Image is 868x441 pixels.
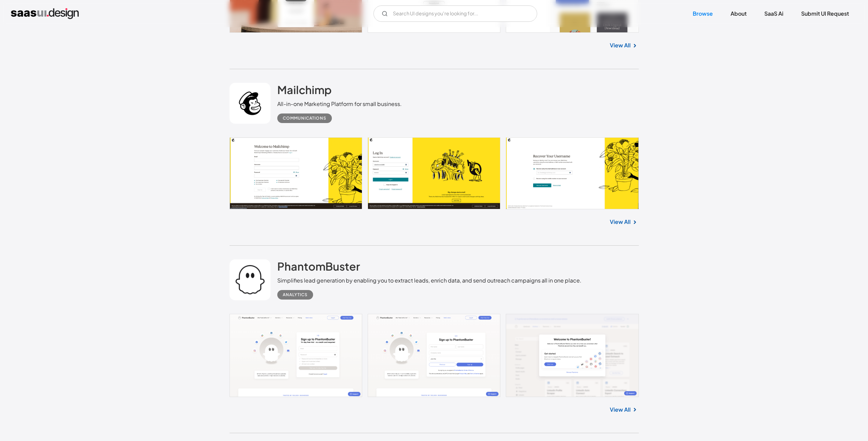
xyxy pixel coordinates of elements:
[277,83,332,96] h2: Mailchimp
[11,8,79,19] a: home
[277,83,332,100] a: Mailchimp
[610,41,631,49] a: View All
[373,5,537,22] form: Email Form
[277,259,360,273] h2: PhantomBuster
[610,406,631,414] a: View All
[277,276,582,285] div: Simplifies lead generation by enabling you to extract leads, enrich data, and send outreach campa...
[610,218,631,226] a: View All
[722,6,755,21] a: About
[373,5,537,22] input: Search UI designs you're looking for...
[283,291,308,299] div: Analytics
[793,6,857,21] a: Submit UI Request
[277,259,360,276] a: PhantomBuster
[685,6,721,21] a: Browse
[277,100,402,108] div: All-in-one Marketing Platform for small business.
[756,6,792,21] a: SaaS Ai
[283,114,326,122] div: Communications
